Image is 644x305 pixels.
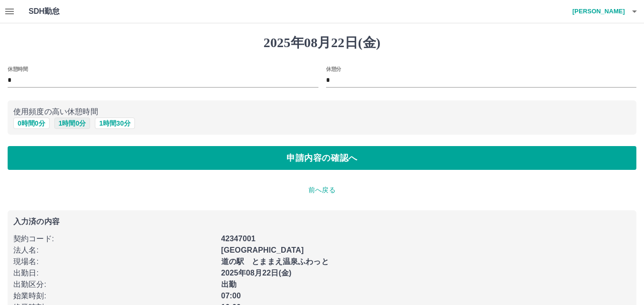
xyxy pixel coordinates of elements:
b: 07:00 [221,292,241,300]
h1: 2025年08月22日(金) [8,35,636,51]
p: 契約コード : [13,233,215,245]
b: [GEOGRAPHIC_DATA] [221,246,304,254]
p: 始業時刻 : [13,290,215,302]
b: 42347001 [221,235,256,243]
p: 前へ戻る [8,185,636,195]
label: 休憩分 [326,65,341,72]
label: 休憩時間 [8,65,28,72]
button: 1時間30分 [95,118,134,129]
p: 現場名 : [13,256,215,267]
b: 出勤 [221,280,236,288]
button: 申請内容の確認へ [8,146,636,170]
p: 出勤区分 : [13,279,215,290]
p: 入力済の内容 [13,218,631,226]
p: 使用頻度の高い休憩時間 [13,106,631,118]
button: 0時間0分 [13,118,50,129]
p: 法人名 : [13,245,215,256]
b: 2025年08月22日(金) [221,269,292,277]
button: 1時間0分 [54,118,91,129]
p: 出勤日 : [13,267,215,279]
b: 道の駅 とままえ温泉ふわっと [221,257,329,266]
